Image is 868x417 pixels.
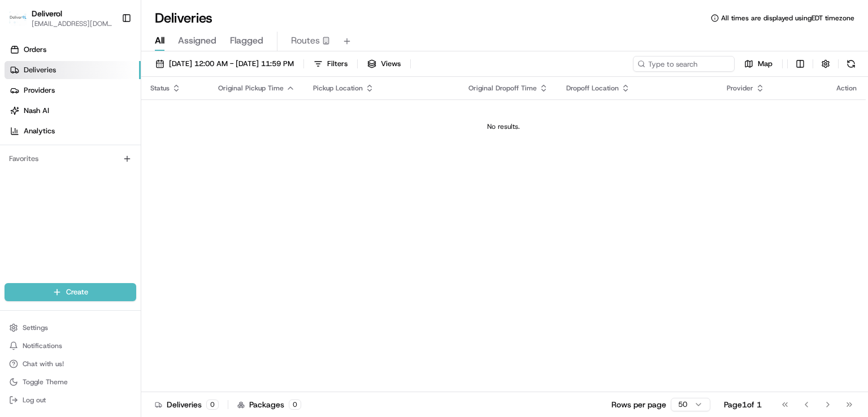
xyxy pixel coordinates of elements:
[468,84,537,93] span: Original Dropoff Time
[80,191,137,200] a: Powered byPylon
[150,84,170,93] span: Status
[5,5,117,32] button: DeliverolDeliverol[EMAIL_ADDRESS][DOMAIN_NAME]
[5,150,136,168] div: Favorites
[150,56,299,72] button: [DATE] 12:00 AM - [DATE] 11:59 PM
[155,34,164,47] span: All
[230,34,263,47] span: Flagged
[758,59,772,69] span: Map
[32,19,112,28] button: [EMAIL_ADDRESS][DOMAIN_NAME]
[327,59,348,69] span: Filters
[5,338,136,354] button: Notifications
[5,61,141,79] a: Deliveries
[11,165,20,174] div: 📗
[38,108,185,119] div: Start new chat
[5,283,136,301] button: Create
[112,192,137,200] span: Pylon
[178,34,216,47] span: Assigned
[206,399,219,410] div: 0
[23,164,86,175] span: Knowledge Base
[313,84,363,93] span: Pickup Location
[11,108,32,128] img: 1736555255976-a54dd68f-1ca7-489b-9aae-adbdc363a1c4
[289,399,301,410] div: 0
[727,84,753,93] span: Provider
[146,122,861,131] div: No results.
[23,359,64,368] span: Chat with us!
[5,392,136,408] button: Log out
[291,34,320,47] span: Routes
[5,41,141,59] a: Orders
[155,9,212,27] h1: Deliveries
[23,323,48,332] span: Settings
[5,102,141,120] a: Nash AI
[96,165,105,174] div: 💻
[739,56,778,72] button: Map
[24,126,55,136] span: Analytics
[5,81,141,99] a: Providers
[633,56,735,72] input: Type to search
[218,84,284,93] span: Original Pickup Time
[11,11,34,34] img: Nash
[91,159,186,180] a: 💻API Documentation
[32,8,62,19] button: Deliverol
[721,14,854,23] span: All times are displayed using EDT timezone
[11,45,206,63] p: Welcome 👋
[7,159,91,180] a: 📗Knowledge Base
[23,341,62,350] span: Notifications
[192,111,206,125] button: Start new chat
[107,164,181,175] span: API Documentation
[611,399,666,410] p: Rows per page
[23,396,46,405] span: Log out
[38,119,143,128] div: We're available if you need us!
[24,65,56,75] span: Deliveries
[24,85,55,95] span: Providers
[237,399,301,410] div: Packages
[66,287,88,297] span: Create
[843,56,859,72] button: Refresh
[24,106,49,116] span: Nash AI
[836,84,857,93] div: Action
[29,73,186,85] input: Clear
[169,59,294,69] span: [DATE] 12:00 AM - [DATE] 11:59 PM
[381,59,401,69] span: Views
[23,377,68,386] span: Toggle Theme
[309,56,353,72] button: Filters
[24,45,46,55] span: Orders
[5,122,141,140] a: Analytics
[362,56,406,72] button: Views
[155,399,219,410] div: Deliveries
[9,10,27,26] img: Deliverol
[5,320,136,336] button: Settings
[5,374,136,390] button: Toggle Theme
[566,84,619,93] span: Dropoff Location
[724,399,762,410] div: Page 1 of 1
[5,356,136,372] button: Chat with us!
